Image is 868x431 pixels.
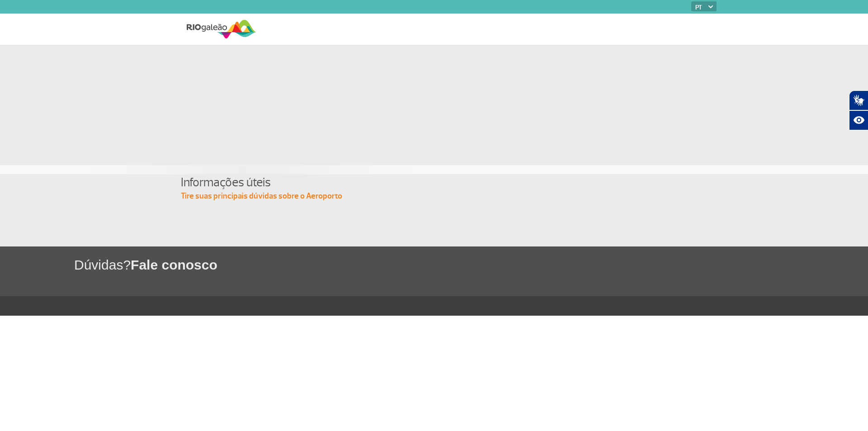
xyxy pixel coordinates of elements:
[74,256,868,274] h1: Dúvidas?
[849,90,868,130] div: Plugin de acessibilidade da Hand Talk.
[849,90,868,110] button: Abrir tradutor de língua de sinais.
[181,191,687,202] p: Tire suas principais dúvidas sobre o Aeroporto
[181,174,687,191] h4: Informações úteis
[849,110,868,130] button: Abrir recursos assistivos.
[131,257,217,272] span: Fale conosco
